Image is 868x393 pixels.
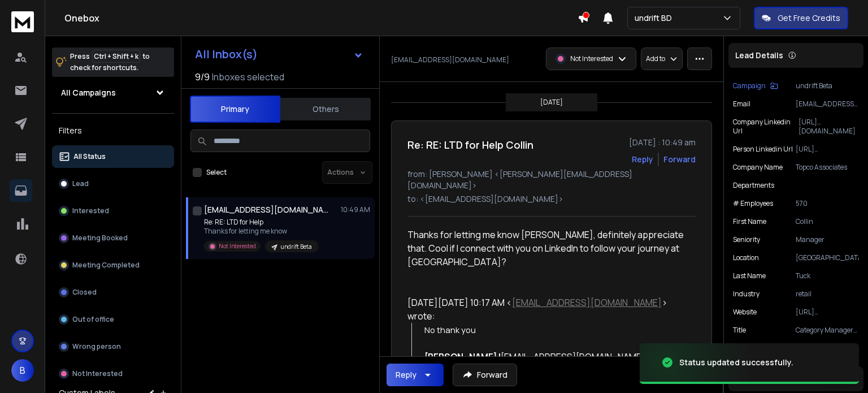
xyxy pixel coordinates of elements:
[52,81,174,104] button: All Campaigns
[219,242,256,251] p: Not Interested
[796,308,859,317] p: [URL][DOMAIN_NAME]
[73,152,106,161] p: All Status
[72,179,89,188] p: Lead
[512,296,662,309] a: [EMAIL_ADDRESS][DOMAIN_NAME]
[733,199,773,208] p: # Employees
[280,97,371,122] button: Others
[281,243,312,251] p: undrift Beta
[733,217,766,226] p: First Name
[190,96,280,123] button: Primary
[61,87,116,98] h1: All Campaigns
[11,359,34,382] button: B
[72,288,97,297] p: Closed
[453,364,517,386] button: Forward
[407,193,696,205] p: to: <[EMAIL_ADDRESS][DOMAIN_NAME]>
[64,11,578,25] h1: Onebox
[679,357,793,368] div: Status updated successfully.
[754,7,848,29] button: Get Free Credits
[540,98,563,107] p: [DATE]
[11,11,34,32] img: logo
[72,342,121,351] p: Wrong person
[195,49,258,60] h1: All Inbox(s)
[733,308,757,317] p: website
[72,234,128,243] p: Meeting Booked
[733,253,759,262] p: location
[407,169,696,191] p: from: [PERSON_NAME] <[PERSON_NAME][EMAIL_ADDRESS][DOMAIN_NAME]>
[52,227,174,249] button: Meeting Booked
[796,253,859,262] p: [GEOGRAPHIC_DATA]
[733,326,746,335] p: title
[387,364,444,386] button: Reply
[733,145,793,154] p: Person Linkedin Url
[52,123,174,139] h3: Filters
[796,100,859,109] p: [EMAIL_ADDRESS][DOMAIN_NAME]
[796,290,859,299] p: retail
[396,369,416,381] div: Reply
[204,204,328,215] h1: [EMAIL_ADDRESS][DOMAIN_NAME]
[733,163,783,172] p: Company Name
[733,235,760,244] p: Seniority
[796,199,859,208] p: 570
[72,261,140,270] p: Meeting Completed
[70,51,150,74] p: Press to check for shortcuts.
[212,70,284,84] h3: Inboxes selected
[424,351,501,363] span: [PERSON_NAME] |
[52,308,174,331] button: Out of office
[424,324,476,335] span: No thank you
[663,154,696,165] div: Forward
[72,206,109,215] p: Interested
[735,50,783,61] p: Lead Details
[733,181,774,190] p: Departments
[796,271,859,280] p: Tuck
[635,12,676,24] p: undrift BD
[391,55,509,64] p: [EMAIL_ADDRESS][DOMAIN_NAME]
[796,235,859,244] p: Manager
[646,54,665,63] p: Add to
[733,271,766,280] p: Last Name
[733,118,798,136] p: Company Linkedin Url
[186,43,372,66] button: All Inbox(s)
[341,205,370,214] p: 10:49 AM
[796,81,859,90] p: undrift Beta
[52,281,174,304] button: Closed
[52,254,174,277] button: Meeting Completed
[733,290,759,299] p: industry
[204,227,319,236] p: Thanks for letting me know
[796,145,859,154] p: [URL][DOMAIN_NAME][PERSON_NAME]
[52,335,174,358] button: Wrong person
[632,154,653,165] button: Reply
[52,172,174,195] button: Lead
[92,50,140,63] span: Ctrl + Shift + k
[629,137,696,148] p: [DATE] : 10:49 am
[733,81,766,90] p: Campaign
[206,168,227,177] label: Select
[195,70,210,84] span: 9 / 9
[204,218,319,227] p: Re: RE: LTD for Help
[52,362,174,385] button: Not Interested
[52,200,174,222] button: Interested
[407,296,687,323] div: [DATE][DATE] 10:17 AM < > wrote:
[733,81,778,90] button: Campaign
[796,326,859,335] p: Category Manager-Deli/Foodservice
[407,228,687,269] div: Thanks for letting me know [PERSON_NAME], definitely appreciate that. Cool if I connect with you ...
[798,118,859,136] p: [URL][DOMAIN_NAME]
[796,217,859,226] p: Collin
[72,369,123,378] p: Not Interested
[407,137,533,153] h1: Re: RE: LTD for Help Collin
[72,315,114,324] p: Out of office
[570,54,613,63] p: Not Interested
[733,100,750,109] p: Email
[796,163,859,172] p: Topco Associates
[778,12,840,24] p: Get Free Credits
[52,145,174,168] button: All Status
